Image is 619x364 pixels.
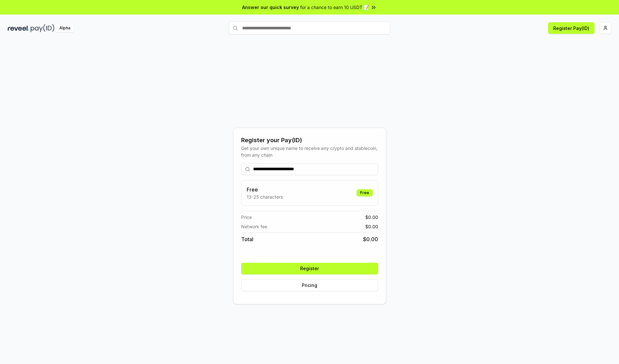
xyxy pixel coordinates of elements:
[241,136,378,145] div: Register your Pay(ID)
[241,280,378,291] button: Pricing
[365,214,378,221] span: $ 0.00
[242,4,299,11] span: Answer our quick survey
[241,263,378,274] button: Register
[241,214,252,221] span: Price
[247,193,283,200] p: 13-25 characters
[31,24,54,32] img: pay_id
[548,22,594,34] button: Register Pay(ID)
[247,186,283,193] h3: Free
[241,223,267,230] span: Network fee
[300,4,369,11] span: for a chance to earn 10 USDT 📝
[241,235,253,243] span: Total
[241,145,378,158] div: Get your own unique name to receive any crypto and stablecoin, from any chain
[8,24,29,32] img: reveel_dark
[357,189,373,196] div: Free
[363,235,378,243] span: $ 0.00
[365,223,378,230] span: $ 0.00
[56,24,74,32] div: Alpha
